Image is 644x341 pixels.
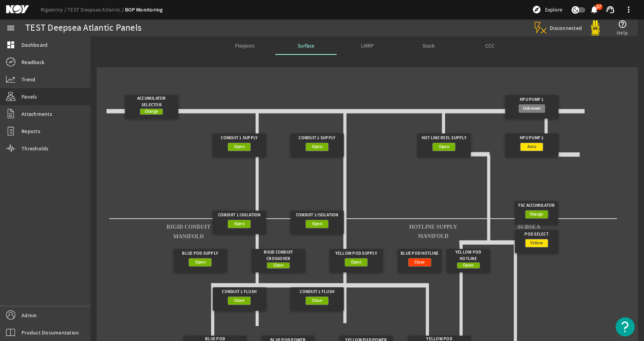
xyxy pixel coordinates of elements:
[21,127,40,135] span: Reports
[293,287,341,297] div: Conduit 2 Flush
[21,76,35,83] span: Trend
[21,41,48,49] span: Dashboard
[234,297,245,305] span: Close
[6,23,15,33] mat-icon: menu
[530,211,544,218] span: Charge
[215,133,263,143] div: Conduit 1 Supply
[439,143,449,151] span: Open
[590,5,599,14] mat-icon: notifications
[463,262,473,269] span: Open
[619,0,638,19] button: more_vert
[532,5,541,14] mat-icon: explore
[422,43,435,48] span: Stack
[517,201,556,210] div: FSC Accumulator
[293,211,341,220] div: Conduit 2 Isolation
[21,110,52,118] span: Attachments
[21,145,49,152] span: Thresholds
[273,262,284,269] span: Close
[616,317,635,336] button: Open Resource Center
[176,249,224,258] div: Blue Pod Supply
[529,3,565,16] button: Explore
[234,143,245,151] span: Open
[312,143,322,151] span: Open
[361,43,374,48] span: LMRP
[6,40,15,49] mat-icon: dashboard
[195,259,205,266] span: Open
[414,259,425,266] span: Close
[215,211,263,220] div: Conduit 1 Isolation
[21,311,37,319] span: Admin
[312,220,322,228] span: Open
[449,249,488,262] div: Yellow Pod Hotline
[517,230,556,239] div: Pod Select
[21,58,44,66] span: Readback
[21,329,79,336] span: Product Documentation
[351,259,361,266] span: Open
[21,93,37,100] span: Panels
[297,43,314,48] span: Surface
[545,6,562,13] span: Explore
[508,95,556,104] div: HPU Pump 1
[590,6,598,14] button: 37
[530,239,543,247] span: Yellow
[606,5,615,14] mat-icon: support_agent
[550,25,582,31] span: Disconnected
[128,95,176,109] div: Accumulator Selector
[588,20,603,36] img: Yellowpod.svg
[67,6,125,13] a: TEST Deepsea Atlantic
[312,297,322,305] span: Close
[332,249,380,258] div: Yellow Pod Supply
[420,133,468,143] div: Hot Line Reel Supply
[125,6,163,13] a: BOP Monitoring
[485,43,495,48] span: CCC
[618,20,627,29] mat-icon: help_outline
[527,143,536,151] span: Auto
[255,249,302,262] div: Rigid Conduit Crossover
[215,287,263,297] div: Conduit 1 Flush
[617,29,628,36] span: Help
[523,105,541,112] span: Unknown
[508,133,556,143] div: HPU Pump 2
[400,249,439,258] div: Blue Pod Hotline
[41,6,67,13] a: Rigsentry
[25,24,141,32] div: TEST Deepsea Atlantic Panels
[235,43,255,48] span: Flexjoint
[293,133,341,143] div: Conduit 2 Supply
[234,220,245,228] span: Open
[145,108,159,115] span: Charge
